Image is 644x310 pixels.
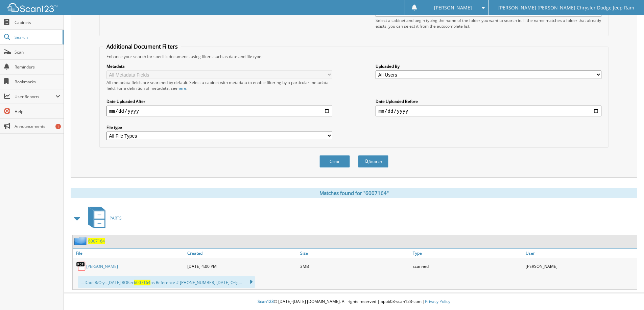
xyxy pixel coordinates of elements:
[425,299,450,304] a: Privacy Policy
[299,259,411,273] div: 3MB
[84,205,122,231] a: PARTS
[524,249,637,258] a: User
[106,124,332,130] label: File type
[106,63,332,69] label: Metadata
[134,280,150,285] span: 6007164
[103,43,181,50] legend: Additional Document Filters
[15,94,55,100] span: User Reports
[7,3,57,12] img: scan123-logo-white.svg
[15,49,60,55] span: Scan
[319,155,350,168] button: Clear
[258,299,274,304] span: Scan123
[74,237,88,245] img: folder2.png
[177,85,186,91] a: here
[110,215,122,221] span: PARTS
[15,123,60,129] span: Announcements
[73,249,186,258] a: File
[55,124,61,129] div: 1
[411,249,524,258] a: Type
[106,106,332,116] input: start
[411,259,524,273] div: scanned
[186,249,299,258] a: Created
[376,106,601,116] input: end
[15,79,60,85] span: Bookmarks
[76,261,86,271] img: PDF.png
[186,259,299,273] div: [DATE] 4:00 PM
[78,276,255,288] div: ... Date R/O ys [DATE] ROKec os Reference # [PHONE_NUMBER] [DATE] Orig...
[434,6,472,10] span: [PERSON_NAME]
[15,109,60,114] span: Help
[106,80,332,91] div: All metadata fields are searched by default. Select a cabinet with metadata to enable filtering b...
[299,249,411,258] a: Size
[376,63,601,69] label: Uploaded By
[64,293,644,310] div: © [DATE]-[DATE] [DOMAIN_NAME]. All rights reserved | appb03-scan123-com |
[15,20,60,25] span: Cabinets
[71,188,637,198] div: Matches found for "6007164"
[88,238,105,244] a: 6007164
[498,6,634,10] span: [PERSON_NAME] [PERSON_NAME] Chrysler Dodge Jeep Ram
[376,18,601,29] div: Select a cabinet and begin typing the name of the folder you want to search in. If the name match...
[376,98,601,104] label: Date Uploaded Before
[524,259,637,273] div: [PERSON_NAME]
[15,64,60,70] span: Reminders
[15,34,59,40] span: Search
[103,54,605,59] div: Enhance your search for specific documents using filters such as date and file type.
[86,263,118,269] a: [PERSON_NAME]
[106,98,332,104] label: Date Uploaded After
[358,155,388,168] button: Search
